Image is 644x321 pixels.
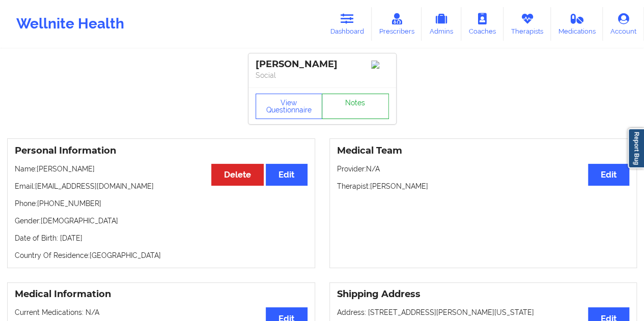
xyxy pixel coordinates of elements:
[266,164,307,186] button: Edit
[337,288,630,300] h3: Shipping Address
[337,164,630,174] p: Provider: N/A
[503,7,551,41] a: Therapists
[256,94,323,119] button: View Questionnaire
[15,288,307,300] h3: Medical Information
[322,94,389,119] a: Notes
[337,307,630,317] p: Address: [STREET_ADDRESS][PERSON_NAME][US_STATE]
[371,61,389,69] img: Image%2Fplaceholer-image.png
[211,164,264,186] button: Delete
[256,59,389,70] div: [PERSON_NAME]
[15,198,307,209] p: Phone: [PHONE_NUMBER]
[15,145,307,157] h3: Personal Information
[422,7,461,41] a: Admins
[461,7,503,41] a: Coaches
[323,7,372,41] a: Dashboard
[15,164,307,174] p: Name: [PERSON_NAME]
[15,233,307,243] p: Date of Birth: [DATE]
[588,164,629,186] button: Edit
[15,181,307,191] p: Email: [EMAIL_ADDRESS][DOMAIN_NAME]
[372,7,422,41] a: Prescribers
[15,307,307,317] p: Current Medications: N/A
[337,145,630,157] h3: Medical Team
[628,128,644,168] a: Report Bug
[337,181,630,191] p: Therapist: [PERSON_NAME]
[603,7,644,41] a: Account
[551,7,603,41] a: Medications
[256,70,389,80] p: Social
[15,216,307,226] p: Gender: [DEMOGRAPHIC_DATA]
[15,250,307,260] p: Country Of Residence: [GEOGRAPHIC_DATA]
